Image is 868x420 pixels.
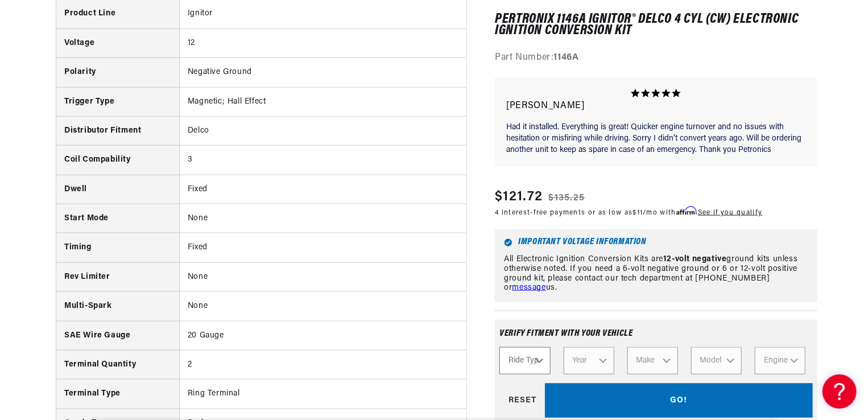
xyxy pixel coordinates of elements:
th: Trigger Type [56,87,179,116]
strong: 12-volt negative [663,254,727,263]
p: All Electronic Ignition Conversion Kits are ground kits unless otherwise noted. If you need a 6-v... [504,254,808,293]
a: See if you qualify - Learn more about Affirm Financing (opens in modal) [698,209,762,216]
th: Dwell [56,175,179,204]
th: Coil Compability [56,146,179,175]
th: Rev Limiter [56,262,179,291]
select: Ride Type [499,347,550,374]
th: Terminal Quantity [56,351,179,380]
s: $135.25 [549,191,585,204]
div: Verify fitment with your vehicle [499,328,813,347]
td: None [179,204,466,233]
td: None [179,262,466,291]
h1: PerTronix 1146A Ignitor® Delco 4 cyl (cw) Electronic Ignition Conversion Kit [495,13,817,36]
p: 4 interest-free payments or as low as /mo with . [495,207,762,217]
th: Start Mode [56,204,179,233]
select: Make [627,347,678,374]
td: 20 Gauge [179,321,466,350]
td: Delco [179,116,466,145]
td: 12 [179,28,466,57]
div: Part Number: [495,51,817,65]
td: 3 [179,146,466,175]
p: Had it installed. Everything is great! Quicker engine turnover and no issues with hesitation or m... [506,122,806,155]
select: Engine [755,347,805,374]
th: Voltage [56,28,179,57]
td: Fixed [179,175,466,204]
p: [PERSON_NAME] [506,98,806,114]
th: Timing [56,233,179,262]
td: Ring Terminal [179,380,466,409]
select: Year [564,347,614,374]
a: message [512,283,546,292]
span: Affirm [676,206,696,215]
td: None [179,292,466,321]
th: SAE Wire Gauge [56,321,179,350]
td: Negative Ground [179,58,466,87]
th: Multi-Spark [56,292,179,321]
select: Model [691,347,742,374]
strong: 1146A [554,53,579,62]
th: Distributor Fitment [56,116,179,145]
td: 2 [179,351,466,380]
th: Polarity [56,58,179,87]
h6: Important Voltage Information [504,238,808,246]
span: $121.72 [495,186,543,207]
th: Terminal Type [56,380,179,409]
span: $11 [633,209,643,216]
td: Magnetic; Hall Effect [179,87,466,116]
td: Fixed [179,233,466,262]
